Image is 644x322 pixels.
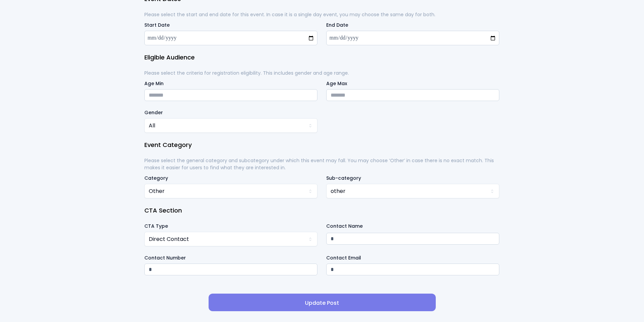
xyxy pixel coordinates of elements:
label: Age Min [144,80,317,87]
label: End Date [326,22,348,28]
label: Contact Number [144,254,317,262]
label: Category [144,175,168,181]
label: Gender [144,109,163,116]
p: Please select the start and end date for this event. In case it is a single day event, you may ch... [144,11,500,18]
label: Contact Name [326,223,499,230]
h2: Eligible Audience [144,53,500,61]
h2: Event Category [144,141,500,149]
span: Update Post [214,299,430,307]
label: Age Max [326,80,499,87]
label: Contact Email [326,254,499,262]
p: Please select the criteria for registration eligibility. This includes gender and age range. [144,70,500,77]
button: Update Post [209,294,436,311]
h2: CTA Section [144,206,500,215]
p: Please select the general category and subcategory under which this event may fall. You may choos... [144,157,500,171]
label: CTA Type [144,223,168,229]
label: Start Date [144,22,170,28]
label: Sub-category [326,175,361,181]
